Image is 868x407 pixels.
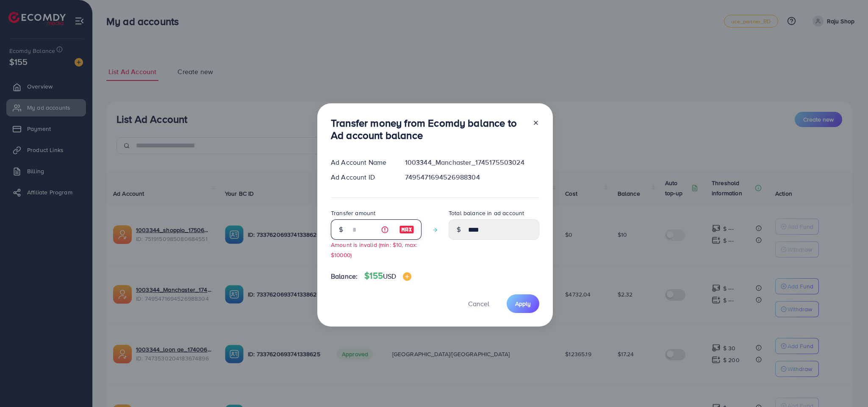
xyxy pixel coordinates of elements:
span: Cancel [468,299,489,308]
iframe: Chat [832,369,862,401]
label: Total balance in ad account [449,209,524,217]
span: Balance: [331,271,358,281]
button: Cancel [458,294,500,313]
div: 7495471694526988304 [398,172,546,182]
div: 1003344_Manchaster_1745175503024 [398,158,546,167]
img: image [399,224,414,235]
button: Apply [507,294,539,313]
span: Apply [515,299,531,308]
h3: Transfer money from Ecomdy balance to Ad account balance [331,117,526,141]
div: Ad Account Name [324,158,398,167]
span: USD [383,271,396,281]
div: Ad Account ID [324,172,398,182]
small: Amount is invalid (min: $10, max: $10000) [331,241,417,258]
img: image [403,272,411,281]
h4: $155 [364,271,411,281]
label: Transfer amount [331,209,375,217]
